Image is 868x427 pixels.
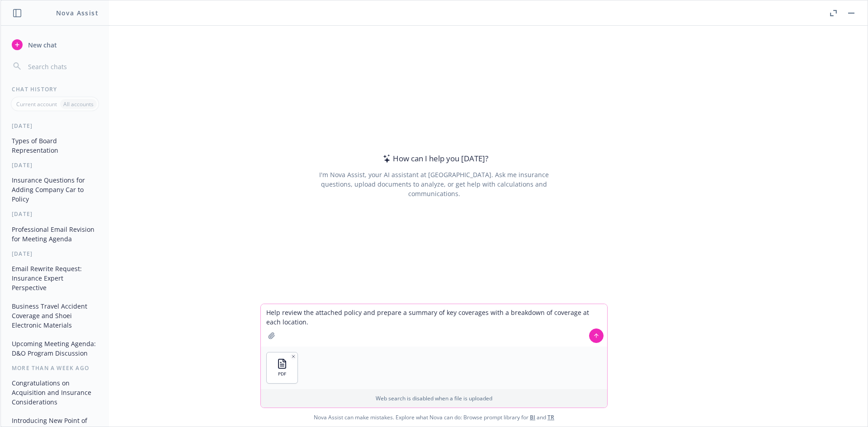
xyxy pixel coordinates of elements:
[1,85,109,93] div: Chat History
[26,40,57,50] span: New chat
[1,250,109,258] div: [DATE]
[8,336,102,361] button: Upcoming Meeting Agenda: D&O Program Discussion
[530,413,535,421] a: BI
[8,299,102,333] button: Business Travel Accident Coverage and Shoei Electronic Materials
[1,210,109,218] div: [DATE]
[278,371,286,377] span: PDF
[26,60,98,73] input: Search chats
[266,394,602,402] p: Web search is disabled when a file is uploaded
[8,261,102,295] button: Email Rewrite Request: Insurance Expert Perspective
[16,100,57,108] p: Current account
[8,375,102,409] button: Congratulations on Acquisition and Insurance Considerations
[4,408,864,427] span: Nova Assist can make mistakes. Explore what Nova can do: Browse prompt library for and
[63,100,94,108] p: All accounts
[56,8,99,18] h1: Nova Assist
[1,122,109,130] div: [DATE]
[1,161,109,169] div: [DATE]
[8,173,102,206] button: Insurance Questions for Adding Company Car to Policy
[8,37,102,53] button: New chat
[1,364,109,372] div: More than a week ago
[8,222,102,246] button: Professional Email Revision for Meeting Agenda
[261,304,607,347] textarea: Help review the attached policy and prepare a summary of key coverages with a breakdown of covera...
[267,352,297,383] button: PDF
[380,153,488,164] div: How can I help you [DATE]?
[8,133,102,158] button: Types of Board Representation
[307,170,561,198] div: I'm Nova Assist, your AI assistant at [GEOGRAPHIC_DATA]. Ask me insurance questions, upload docum...
[547,413,554,421] a: TR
